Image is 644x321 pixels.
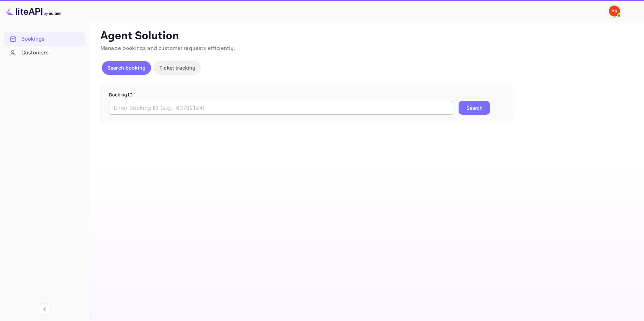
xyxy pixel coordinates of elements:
button: Search [459,101,490,115]
img: LiteAPI logo [6,6,61,17]
div: Customers [4,46,85,60]
p: Agent Solution [100,29,632,43]
p: Booking ID [109,92,505,99]
a: Customers [4,46,85,59]
span: Manage bookings and customer requests efficiently. [100,45,235,52]
input: Enter Booking ID (e.g., 63782194) [109,101,453,115]
p: Ticket tracking [159,64,195,71]
a: Bookings [4,32,85,45]
img: Yandex Support [609,6,620,17]
button: Collapse navigation [39,303,51,315]
div: Bookings [4,32,85,46]
div: Bookings [21,35,82,43]
div: Customers [21,49,82,57]
p: Search booking [107,64,146,71]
